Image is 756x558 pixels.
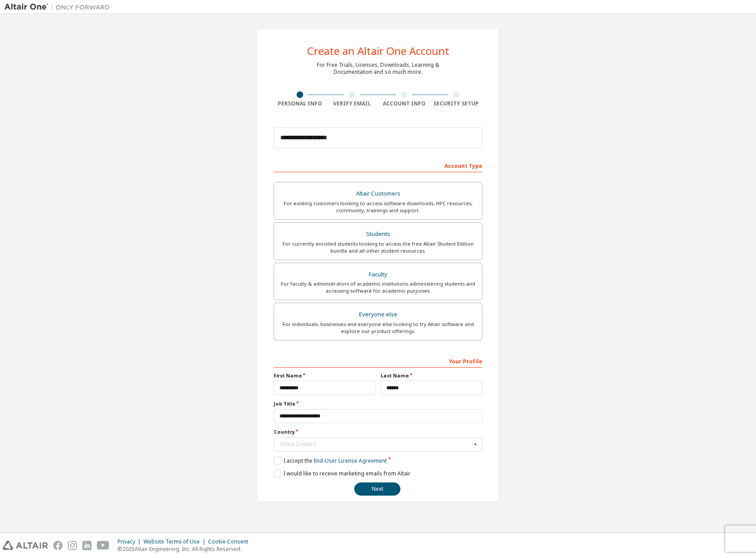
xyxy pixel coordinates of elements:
img: facebook.svg [53,541,62,550]
img: youtube.svg [97,541,110,550]
div: Personal Info [274,100,326,107]
div: Altair Customers [279,188,477,200]
div: Privacy [117,538,143,545]
div: For existing customers looking to access software downloads, HPC resources, community, trainings ... [279,200,477,214]
a: End-User License Agreement [314,457,387,464]
label: Last Name [381,372,482,379]
p: © 2025 Altair Engineering, Inc. All Rights Reserved. [117,545,253,553]
div: For faculty & administrators of academic institutions administering students and accessing softwa... [279,280,477,294]
label: Country [274,428,482,435]
label: Job Title [274,400,482,407]
div: Account Info [378,100,430,107]
div: Website Terms of Use [143,538,208,545]
button: Next [354,482,400,496]
div: Cookie Consent [208,538,253,545]
div: Account Type [274,158,482,172]
label: First Name [274,372,375,379]
label: I accept the [274,457,387,464]
img: Altair One [4,3,114,11]
div: Your Profile [274,354,482,368]
img: altair_logo.svg [3,541,48,550]
label: I would like to receive marketing emails from Altair [274,470,411,477]
img: instagram.svg [68,541,77,550]
div: Everyone else [279,308,477,321]
div: Faculty [279,268,477,281]
div: For currently enrolled students looking to access the free Altair Student Edition bundle and all ... [279,240,477,254]
img: linkedin.svg [82,541,92,550]
div: Select Country [280,442,471,447]
div: Verify Email [326,100,378,107]
div: Create an Altair One Account [307,46,449,56]
div: For individuals, businesses and everyone else looking to try Altair software and explore our prod... [279,321,477,335]
div: For Free Trials, Licenses, Downloads, Learning & Documentation and so much more. [317,62,439,76]
div: Security Setup [430,100,483,107]
div: Students [279,228,477,240]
